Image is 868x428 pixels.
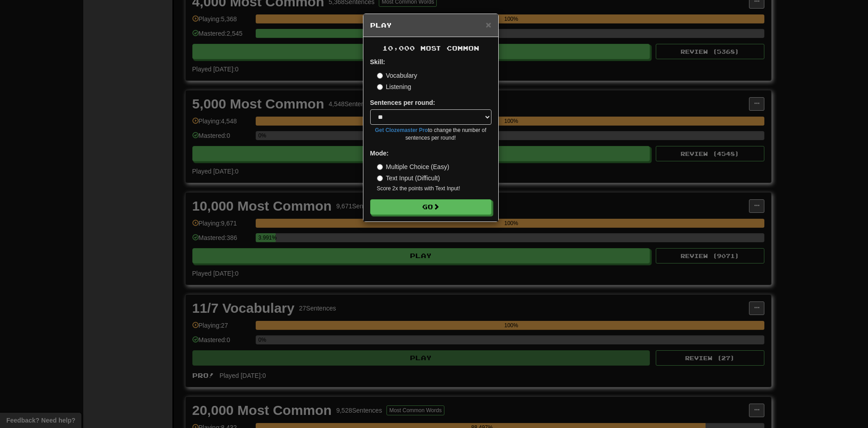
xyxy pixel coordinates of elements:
[370,127,491,142] small: to change the number of sentences per round!
[377,73,383,79] input: Vocabulary
[486,19,491,30] span: ×
[377,185,491,193] small: Score 2x the points with Text Input !
[377,162,449,171] label: Multiple Choice (Easy)
[377,71,417,80] label: Vocabulary
[377,175,383,181] input: Text Input (Difficult)
[486,20,491,29] button: Close
[370,58,385,66] strong: Skill:
[370,21,491,30] h5: Play
[370,199,491,215] button: Go
[377,174,440,183] label: Text Input (Difficult)
[382,44,479,52] span: 10,000 Most Common
[377,82,411,91] label: Listening
[377,164,383,170] input: Multiple Choice (Easy)
[377,84,383,90] input: Listening
[370,150,389,157] strong: Mode:
[375,127,428,133] a: Get Clozemaster Pro
[370,98,435,107] label: Sentences per round:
